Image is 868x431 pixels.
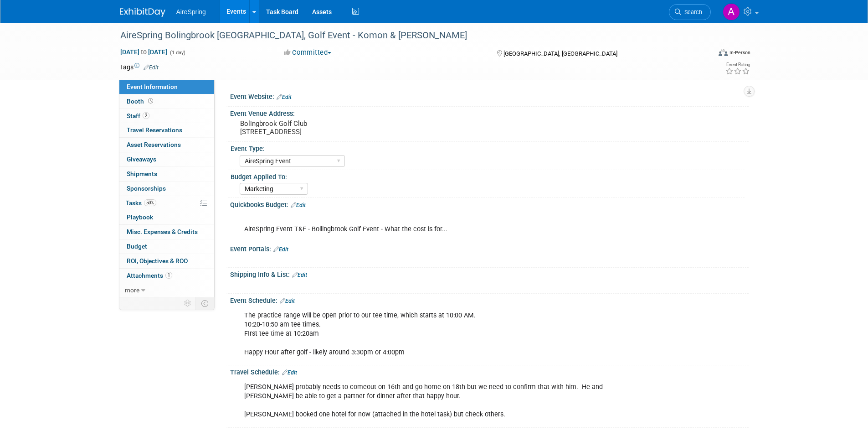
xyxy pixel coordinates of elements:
span: to [139,48,148,56]
a: Edit [144,64,159,71]
a: Staff2 [119,109,214,123]
a: Edit [280,298,295,304]
span: more [125,286,139,294]
a: Tasks50% [119,196,214,210]
a: Event Information [119,80,214,94]
span: Sponsorships [127,185,166,192]
div: Budget Applied To: [231,170,745,182]
td: Toggle Event Tabs [195,297,214,309]
span: Shipments [127,170,157,177]
span: Staff [127,112,149,119]
a: Attachments1 [119,269,214,283]
span: Asset Reservations [127,141,181,148]
span: (1 day) [169,50,185,56]
span: 50% [144,199,156,206]
a: Search [669,4,711,20]
a: Edit [282,369,297,376]
a: Misc. Expenses & Credits [119,225,214,239]
span: [GEOGRAPHIC_DATA], [GEOGRAPHIC_DATA] [503,50,617,57]
span: Playbook [127,213,153,221]
a: more [119,283,214,297]
span: Misc. Expenses & Credits [127,228,198,235]
span: Search [681,9,702,16]
span: Booth not reserved yet [146,98,155,104]
a: Budget [119,239,214,254]
span: Travel Reservations [127,126,182,134]
a: Travel Reservations [119,123,214,137]
span: Attachments [127,272,172,279]
div: AireSpring Event T&E - Boilingbrook Golf Event - What the cost is for... [238,211,648,239]
a: Asset Reservations [119,138,214,152]
div: Shipping Info & List: [230,268,749,280]
div: [PERSON_NAME] probably needs to comeout on 16th and go home on 18th but we need to confirm that w... [238,378,648,424]
span: 2 [143,112,149,119]
div: Event Format [657,47,751,61]
div: Event Website: [230,90,749,102]
div: Event Rating [725,62,750,67]
td: Personalize Event Tab Strip [180,297,196,309]
span: 1 [165,272,172,279]
a: Booth [119,94,214,109]
a: ROI, Objectives & ROO [119,254,214,268]
div: Quickbooks Budget: [230,198,749,210]
div: AireSpring Bolingbrook [GEOGRAPHIC_DATA], Golf Event - Komon & [PERSON_NAME] [117,27,697,44]
span: AireSpring [176,8,206,16]
td: Tags [120,62,159,72]
span: ROI, Objectives & ROO [127,257,188,265]
div: Event Venue Address: [230,107,749,118]
div: Travel Schedule: [230,365,749,377]
div: Event Schedule: [230,294,749,306]
span: Booth [127,98,155,105]
a: Edit [273,246,288,253]
a: Edit [292,272,307,278]
div: Event Portals: [230,242,749,254]
a: Giveaways [119,152,214,166]
span: Giveaways [127,156,156,163]
div: Event Type: [231,142,745,153]
img: ExhibitDay [120,8,165,17]
div: The practice range will be open prior to our tee time, which starts at 10:00 AM. 10:20-10:50 am t... [238,306,648,361]
a: Edit [277,94,292,100]
a: Sponsorships [119,182,214,196]
img: Aila Ortiaga [723,3,740,21]
img: Format-Inperson.png [719,49,728,56]
a: Playbook [119,210,214,224]
a: Shipments [119,167,214,181]
span: [DATE] [DATE] [120,48,168,56]
pre: Bolingbrook Golf Club [STREET_ADDRESS] [240,119,436,136]
span: Tasks [126,199,156,207]
span: Event Information [127,83,178,90]
a: Edit [291,202,306,208]
span: Budget [127,243,147,250]
button: Committed [281,48,335,57]
div: In-Person [729,49,750,56]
